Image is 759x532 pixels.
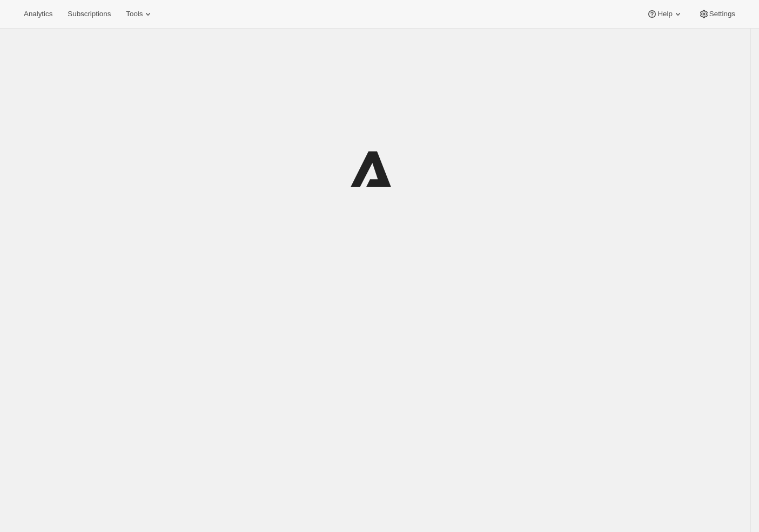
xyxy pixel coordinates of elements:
button: Settings [692,6,742,22]
span: Analytics [24,10,52,18]
button: Help [640,6,689,22]
button: Subscriptions [61,6,117,22]
button: Tools [119,6,160,22]
button: Analytics [17,6,59,22]
span: Tools [126,10,143,18]
span: Subscriptions [68,10,111,18]
span: Settings [709,10,735,18]
span: Help [657,10,672,18]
